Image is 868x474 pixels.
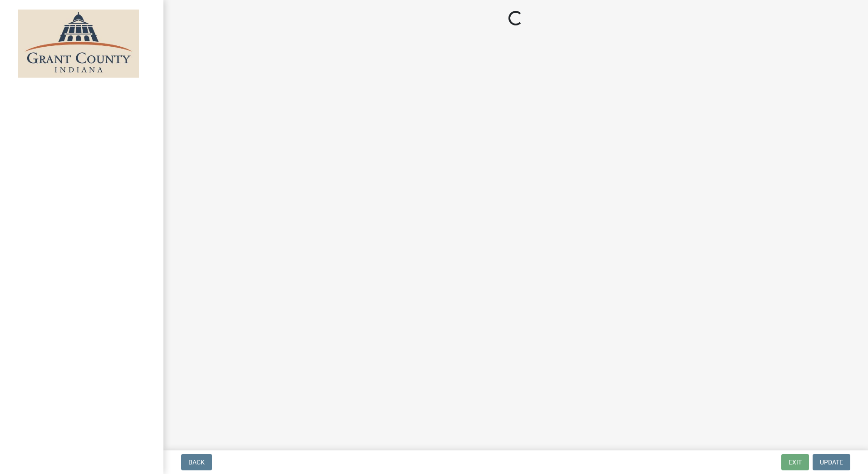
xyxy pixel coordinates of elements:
span: Back [188,459,205,466]
button: Back [181,454,212,470]
img: Grant County, Indiana [18,10,139,78]
span: Update [820,459,843,466]
button: Update [813,454,850,470]
button: Exit [781,454,809,470]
